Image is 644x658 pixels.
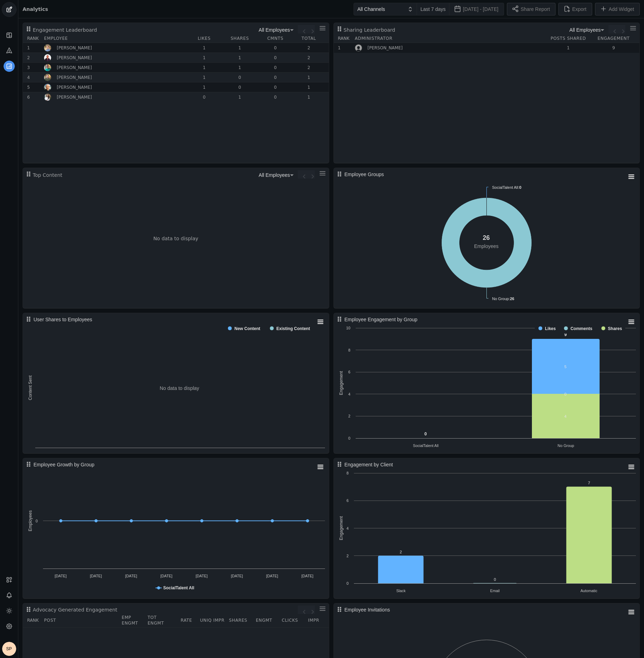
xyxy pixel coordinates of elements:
text: Employee Groups [344,172,384,177]
span: All Employees [259,172,290,178]
text: 0 [424,432,427,436]
text: Email [490,589,499,593]
text: SocialTalent All: [492,185,521,190]
img: cache [44,74,51,81]
tspan: 0 [519,185,521,190]
text: 4 [346,526,348,530]
div: User Rank [334,34,355,43]
text: Employee Invitations [344,607,390,613]
text: Existing Content [276,326,310,331]
text: 0 [36,519,38,523]
span: All Channels [357,6,385,12]
text: Engagement [339,516,344,540]
svg: Employee Engagement by Group [334,313,639,453]
div: Total Engagement [148,613,173,627]
div: Analytics [23,6,48,13]
text: [DATE] [196,574,208,578]
div: LinkedIn Engagement Rate [251,613,277,627]
text: Automatic [580,589,597,593]
div: Engagement Leaderboard [33,26,97,33]
text: No Group [557,443,574,448]
text: 9 [564,332,567,337]
button: Last 7 days [417,3,450,15]
img: cache [44,44,51,51]
div: Graeme O'Reilly [57,75,119,80]
div: Sharing Leaderboard [344,26,395,33]
button: [DATE] - [DATE] [449,3,504,15]
div: Post Rank [23,613,44,627]
span: Last 7 days [421,6,446,13]
app-icon-button: Chart context menu [630,24,637,34]
div: Amy Curtis [57,94,119,100]
svg: Employee Growth by Group [23,458,329,598]
div: Vincent O'Donoghue [57,55,119,61]
div: Employees [474,243,498,250]
div: Post Caption [44,613,122,627]
app-icon-button: Chart context menu [319,169,326,179]
div: Shares [222,34,258,43]
div: Sean Parnell [368,45,430,51]
text: 0 [564,392,566,396]
div: Employee to Total Engagement Rate [173,613,199,627]
text: Employee Engagement by Group [344,317,417,322]
span: Export [572,6,586,13]
text: 8 [348,348,350,352]
button: SP [2,642,16,656]
div: Advocacy Generated Engagement [33,606,117,613]
div: Clicks [277,613,303,627]
span: Share Report [521,6,550,13]
text: SocialTalent All [163,585,194,590]
text: Engagement by Client [344,462,393,467]
div: Employee Engagement [122,613,147,627]
div: Total Engagements [293,34,329,43]
img: cache [44,64,51,71]
text: 0 [494,577,496,582]
div: Shares [225,613,251,627]
div: Fergal O'Keeffe [57,85,119,90]
span: All Employees [569,27,601,33]
div: Comments [258,34,293,43]
text: 8 [346,471,348,475]
text: Slack [396,589,406,593]
span: Add Widget [609,6,634,13]
div: Likes [186,34,222,43]
text: 5 [564,365,566,369]
img: cache [44,84,51,91]
div: Unique Impressions [199,613,225,627]
text: Comments [570,326,592,331]
text: SocialTalent All [413,443,438,448]
text: 10 [346,326,350,330]
text: Employee Growth by Group [33,462,94,467]
button: Share Report [507,3,556,15]
img: cache [44,94,51,101]
text: 2 [400,550,402,554]
text: [DATE] [90,574,102,578]
text: [DATE] [231,574,243,578]
strong: 26 [483,234,490,241]
span: [DATE] - [DATE] [463,6,498,13]
app-icon-button: Chart context menu [319,24,326,34]
button: Add Widget [595,3,640,15]
div: Ross Lauder [57,45,119,51]
text: Content Sent [28,375,33,400]
svg: User Shares to Employees [23,313,329,453]
img: unknown-user-dark.svg [355,44,362,51]
text: No Group: [492,297,514,301]
text: Employees [28,510,33,531]
svg: Employee Groups [334,168,639,308]
div: User Name [355,34,545,43]
div: Employee Engagement [592,34,639,43]
text: [DATE] [55,574,67,578]
button: Export [558,3,592,15]
text: Shares [608,326,622,331]
span: All Employees [259,27,290,33]
text: 4 [564,414,566,418]
text: [DATE] [160,574,172,578]
div: Employee Rank [23,34,44,43]
div: Employee Name [44,34,186,43]
img: cache [44,54,51,61]
text: [DATE] [301,574,313,578]
text: No data to display [160,385,199,391]
text: 0 [348,436,350,440]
